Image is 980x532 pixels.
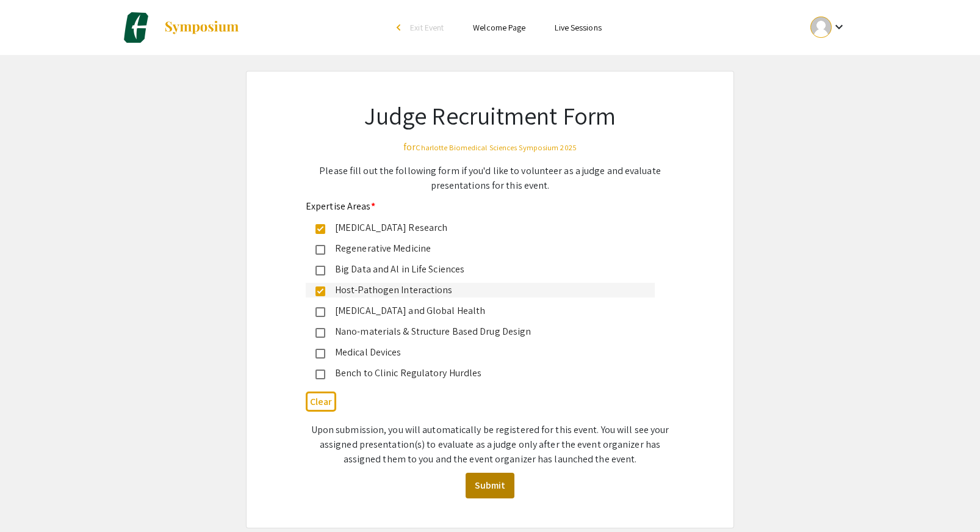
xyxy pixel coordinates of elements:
[306,164,674,193] p: Please fill out the following form if you'd like to volunteer as a judge and evaluate presentatio...
[121,12,240,43] a: Charlotte Biomedical Sciences Symposium 2025
[306,140,674,155] div: for
[164,20,240,35] img: Symposium by ForagerOne
[325,304,645,318] div: [MEDICAL_DATA] and Global Health
[325,345,645,360] div: Medical Devices
[325,220,645,235] div: [MEDICAL_DATA] Research
[306,101,674,130] h1: Judge Recruitment Form
[410,22,444,33] span: Exit Event
[416,142,576,153] small: Charlotte Biomedical Sciences Symposium 2025
[555,22,601,33] a: Live Sessions
[306,423,674,467] p: Upon submission, you will automatically be registered for this event. You will see your assigned ...
[325,366,645,381] div: Bench to Clinic Regulatory Hurdles
[306,200,375,213] mat-label: Expertise Areas
[121,12,151,43] img: Charlotte Biomedical Sciences Symposium 2025
[325,324,645,339] div: Nano-materials & Structure Based Drug Design
[325,241,645,256] div: Regenerative Medicine
[798,13,859,41] button: Expand account dropdown
[466,473,514,498] button: Submit
[325,283,645,297] div: Host-Pathogen Interactions
[306,392,336,412] button: Clear
[325,262,645,277] div: Big Data and Al in Life Sciences
[832,20,846,34] mat-icon: Expand account dropdown
[397,24,404,31] div: arrow_back_ios
[473,22,525,33] a: Welcome Page
[9,477,52,523] iframe: Chat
